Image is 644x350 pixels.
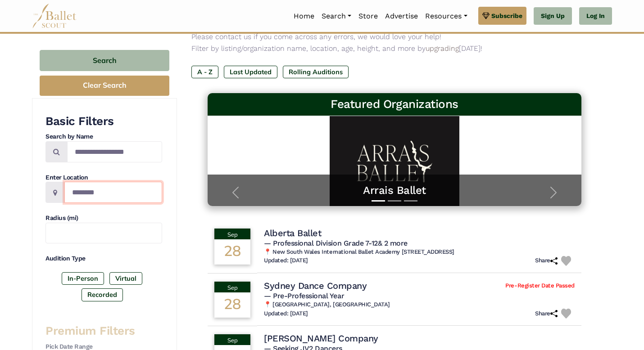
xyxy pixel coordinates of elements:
div: Sep [214,229,250,239]
h6: 📍 [GEOGRAPHIC_DATA], [GEOGRAPHIC_DATA] [264,301,575,309]
button: Clear Search [40,76,169,96]
p: Please contact us if you come across any errors, we would love your help! [191,31,598,43]
label: Rolling Auditions [283,66,349,78]
label: Recorded [82,288,123,301]
h4: Audition Type [45,254,162,263]
a: Arrais Ballet [217,184,572,197]
h4: [PERSON_NAME] Company [264,332,378,344]
div: Sep [214,334,250,345]
h4: Enter Location [45,173,162,182]
div: 28 [214,292,250,318]
p: Filter by listing/organization name, location, age, height, and more by [DATE]! [191,43,598,54]
h3: Premium Filters [45,323,162,339]
h4: Radius (mi) [45,214,162,223]
h4: Search by Name [45,132,162,141]
input: Search by names... [67,141,162,162]
h4: Alberta Ballet [264,227,321,239]
a: upgrading [426,44,459,53]
button: Slide 2 [388,196,401,206]
h4: Sydney Dance Company [264,280,367,292]
img: gem.svg [482,11,490,21]
h6: Updated: [DATE] [264,310,308,318]
h6: Share [535,257,558,265]
a: Sign Up [534,7,572,25]
h6: 📍 New South Wales International Ballet Academy [STREET_ADDRESS] [264,248,575,256]
label: A - Z [191,66,218,78]
button: Slide 3 [404,196,417,206]
button: Search [40,50,169,71]
span: Subscribe [491,11,522,21]
button: Slide 1 [372,196,385,206]
span: — Professional Division Grade 7-12 [264,239,408,247]
a: Subscribe [478,7,526,25]
div: 28 [214,239,250,265]
span: — Pre-Professional Year [264,292,344,300]
h6: Updated: [DATE] [264,257,308,265]
span: Pre-Register Date Passed [505,282,574,290]
input: Location [64,182,162,203]
h6: Share [535,310,558,318]
div: Sep [214,282,250,292]
label: Last Updated [224,66,277,78]
a: Search [318,7,355,26]
label: Virtual [109,272,142,285]
label: In-Person [62,272,104,285]
a: Resources [422,7,471,26]
a: & 2 more [378,239,408,247]
h3: Basic Filters [45,114,162,129]
a: Advertise [381,7,422,26]
h3: Featured Organizations [215,97,574,112]
a: Log In [579,7,612,25]
a: Home [290,7,318,26]
a: Store [355,7,381,26]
